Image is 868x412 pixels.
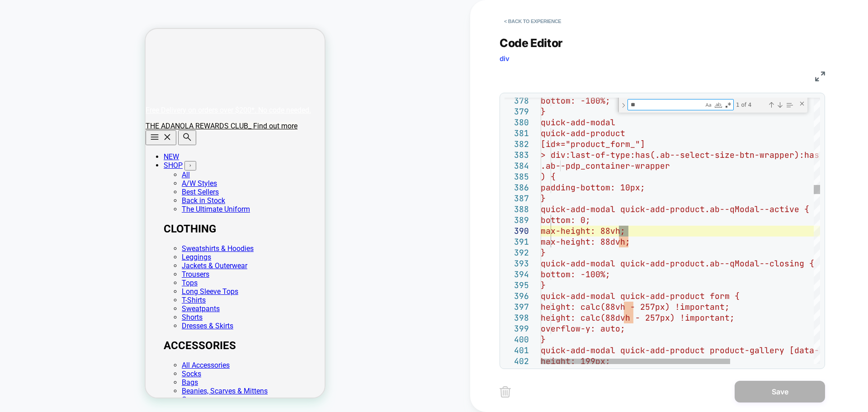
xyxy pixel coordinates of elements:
[541,237,630,247] span: max-height: 88dvh;
[768,101,775,109] div: Previous Match (Shift+Enter)
[505,237,529,247] div: 391
[541,215,590,225] span: bottom: 0;
[541,302,730,312] span: height: calc(88vh - 257px) !important;
[500,14,566,28] button: < Back to experience
[505,95,529,106] div: 378
[505,204,529,215] div: 388
[505,247,529,258] div: 392
[505,161,529,171] div: 384
[505,334,529,345] div: 400
[500,386,511,398] img: delete
[541,247,546,258] span: }
[505,182,529,193] div: 386
[724,100,733,109] div: Use Regular Expression (Alt+R)
[541,258,779,269] span: quick-add-modal quick-add-product.ab--qModal--cl
[505,128,529,139] div: 381
[505,171,529,182] div: 385
[500,54,509,63] span: div
[541,128,625,138] span: quick-add-product
[541,139,645,149] span: [id*="product_form_"]
[714,100,723,109] div: Match Whole Word (Alt+W)
[541,226,625,236] span: max-height: 88vh;
[619,98,627,113] div: Toggle Replace
[704,100,713,109] div: Match Case (Alt+C)
[628,99,703,110] textarea: Find
[779,204,809,214] span: tive {
[541,106,546,117] span: }
[541,334,546,345] span: }
[505,356,529,367] div: 402
[505,280,529,291] div: 395
[541,193,546,204] span: }
[505,106,529,117] div: 379
[541,204,779,214] span: quick-add-modal quick-add-product.ab--qModal--ac
[784,100,794,110] div: Find in Selection (Alt+L)
[541,161,670,171] span: .ab--pdp_container-wrapper
[541,313,735,323] span: height: calc(88dvh - 257px) !important;
[735,99,766,110] div: 1 of 4
[505,323,529,334] div: 399
[541,117,615,128] span: quick-add-modal
[505,345,529,356] div: 401
[776,101,783,109] div: Next Match (Enter)
[505,291,529,302] div: 396
[505,258,529,269] div: 393
[735,381,825,403] button: Save
[541,95,610,106] span: bottom: -100%;
[798,100,806,107] div: Close (Escape)
[541,182,645,193] span: padding-bottom: 10px;
[541,291,740,301] span: quick-add-modal quick-add-product form {
[541,356,610,366] span: height: 199px;
[541,269,610,279] span: bottom: -100%;
[779,258,814,269] span: osing {
[541,171,556,182] span: ) {
[505,302,529,313] div: 397
[618,98,807,113] div: Find / Replace
[500,36,563,50] span: Code Editor
[541,150,769,160] span: > div:last-of-type:has(.ab--select-size-btn-wr
[505,193,529,204] div: 387
[505,150,529,161] div: 383
[815,71,825,81] img: fullscreen
[505,313,529,323] div: 398
[505,117,529,128] div: 380
[505,226,529,237] div: 390
[505,269,529,280] div: 394
[541,323,625,334] span: overflow-y: auto;
[505,215,529,226] div: 389
[541,345,779,355] span: quick-add-modal quick-add-product product-galler
[505,139,529,150] div: 382
[541,280,546,290] span: }
[769,150,824,160] span: apper):has(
